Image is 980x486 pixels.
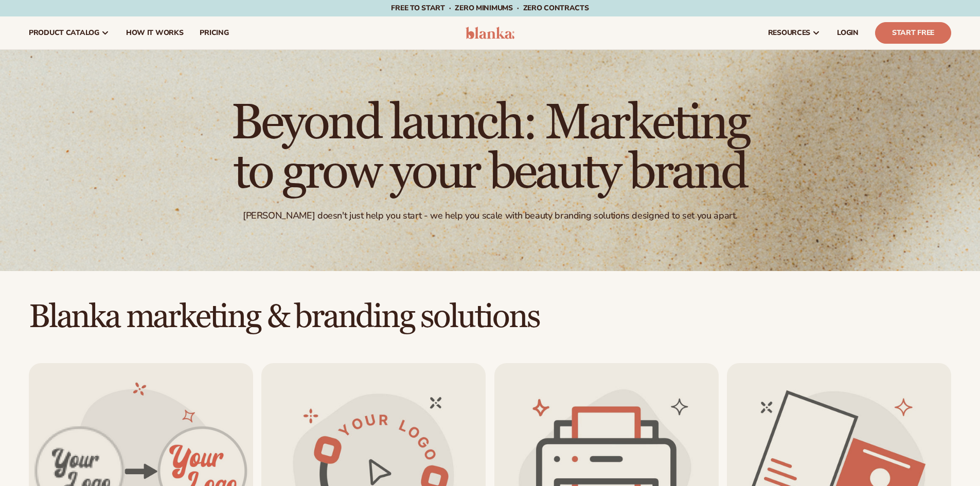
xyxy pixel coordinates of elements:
[126,29,184,37] span: How It Works
[29,29,99,37] span: product catalog
[829,16,867,49] a: LOGIN
[466,27,514,39] img: logo
[760,16,829,49] a: resources
[207,99,773,197] h1: Beyond launch: Marketing to grow your beauty brand
[243,210,737,222] div: [PERSON_NAME] doesn't just help you start - we help you scale with beauty branding solutions desi...
[768,29,810,37] span: resources
[118,16,192,49] a: How It Works
[391,3,589,13] span: Free to start · ZERO minimums · ZERO contracts
[875,22,951,44] a: Start Free
[837,29,859,37] span: LOGIN
[21,16,118,49] a: product catalog
[191,16,237,49] a: pricing
[200,29,228,37] span: pricing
